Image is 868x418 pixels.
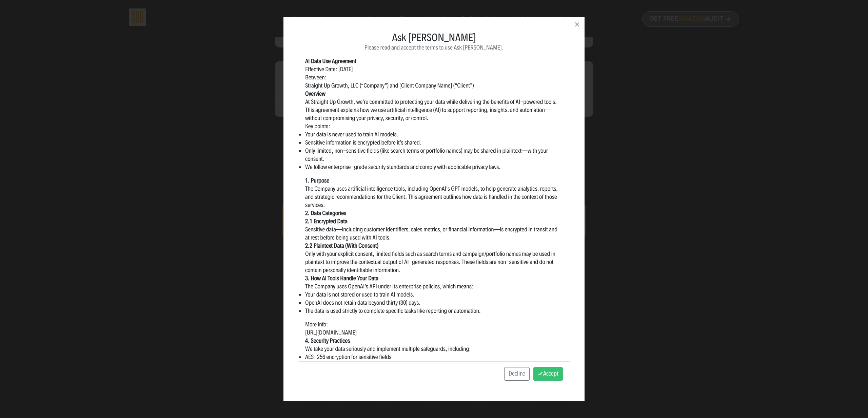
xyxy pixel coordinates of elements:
[298,43,570,52] p: Please read and accept the terms to use Ask [PERSON_NAME].
[305,73,563,90] p: Between: Straight Up Growth, LLC (“Company”) and [Client Company Name] (“Client”)
[570,17,585,32] button: Close
[305,345,563,353] p: We take your data seriously and implement multiple safeguards, including:
[305,307,563,315] li: The data is used strictly to complete specific tasks like reporting or automation.
[533,367,563,381] button: Accept
[305,122,563,130] p: Key points:
[305,130,563,138] li: Your data is never used to train AI models.
[305,320,563,337] p: More info: [URL][DOMAIN_NAME]
[305,250,563,274] p: Only with your explicit consent, limited fields such as search terms and campaign/portfolio names...
[305,217,348,225] strong: 2.1 Encrypted Data
[305,290,563,299] li: Your data is not stored or used to train AI models.
[305,138,563,147] li: Sensitive information is encrypted before it’s shared.
[305,98,563,122] p: At Straight Up Growth, we’re committed to protecting your data while delivering the benefits of A...
[504,367,530,381] button: Decline
[305,225,563,242] p: Sensitive data—including customer identifiers, sales metrics, or financial information—is encrypt...
[305,282,563,290] p: The Company uses OpenAI’s API under its enterprise policies, which means:
[305,185,563,209] p: The Company uses artificial intelligence tools, including OpenAI’s GPT models, to help generate a...
[305,274,378,282] strong: 3. How AI Tools Handle Your Data
[305,209,346,217] strong: 2. Data Categories
[305,299,563,307] li: OpenAI does not retain data beyond thirty (30) days.
[305,361,563,369] li: Role-based access controls
[305,90,325,97] strong: Overview
[305,337,350,344] strong: 4. Security Practices
[305,163,563,171] li: We follow enterprise-grade security standards and comply with applicable privacy laws.
[298,32,570,43] h3: Ask [PERSON_NAME]
[305,65,563,73] p: Effective Date: [DATE]
[305,177,329,184] strong: 1. Purpose
[305,57,356,65] strong: AI Data Use Agreement
[305,147,563,163] li: Only limited, non-sensitive fields (like search terms or portfolio names) may be shared in plaint...
[305,242,378,249] strong: 2.2 Plaintext Data (With Consent)
[305,353,563,361] li: AES-256 encryption for sensitive fields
